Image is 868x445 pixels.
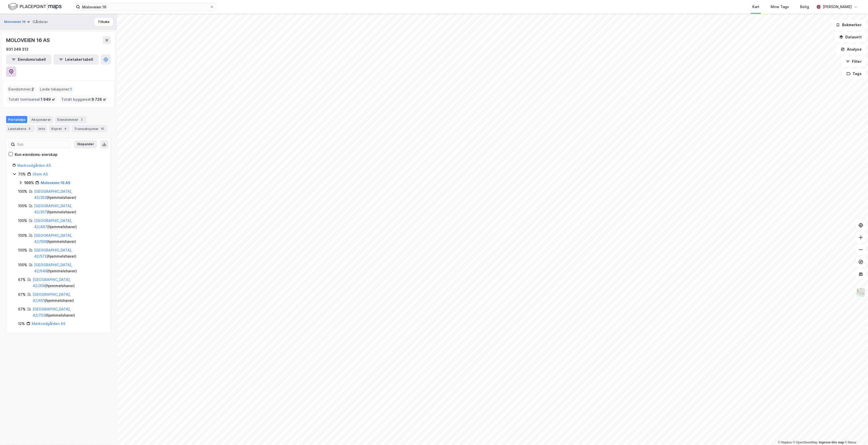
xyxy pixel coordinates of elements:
a: [GEOGRAPHIC_DATA], 42/358 [33,277,71,288]
a: [GEOGRAPHIC_DATA], 42/648 [34,263,72,273]
div: ( hjemmelshaver ) [34,232,105,245]
span: 1 [70,86,72,92]
button: Ekspander [74,140,97,149]
a: Olom AS [33,172,48,176]
div: Styret [49,125,70,132]
div: 100% [18,247,27,253]
div: 2 [79,117,84,122]
button: Leietakertabell [53,54,99,65]
div: Info [36,125,47,132]
button: Eiendomstabell [6,54,51,65]
div: ( hjemmelshaver ) [33,306,105,318]
a: [GEOGRAPHIC_DATA], 42/572 [34,248,72,258]
div: 5 [27,126,32,131]
div: 100% [18,188,27,195]
div: 4 [63,126,68,131]
button: Tags [842,69,866,79]
a: Mørkvedgården AS [17,163,51,168]
div: Portefølje [6,116,27,123]
div: Kun eiendoms-eierskap [15,152,57,158]
div: [PERSON_NAME] [823,4,852,10]
button: Tilbake [95,18,113,26]
div: Kart [752,4,759,10]
button: Analyse [836,44,866,54]
a: Mørkvedgården AS [32,321,65,326]
div: 12% [18,321,25,327]
a: [GEOGRAPHIC_DATA], 42/353 [34,189,72,200]
div: 100% [18,203,27,209]
div: ( hjemmelshaver ) [33,277,105,289]
div: 100% [18,262,27,268]
div: ( hjemmelshaver ) [34,262,105,274]
img: Z [856,288,866,297]
a: [GEOGRAPHIC_DATA], 42/487 [34,218,72,229]
div: 100% [24,180,34,186]
a: [GEOGRAPHIC_DATA], 42/556 [34,233,72,244]
div: Mine Tags [771,4,789,10]
div: Leietakere [6,125,34,132]
a: [GEOGRAPHIC_DATA], 42/357 [34,204,72,214]
div: Eiendommer [55,116,86,123]
button: Filter [842,56,866,67]
div: ( hjemmelshaver ) [34,203,105,215]
div: Eiendommer : [6,85,36,93]
iframe: Chat Widget [843,421,868,445]
button: Datasett [835,32,866,42]
button: Bokmerker [832,20,866,30]
div: Leide lokasjoner : [38,85,74,93]
div: ( hjemmelshaver ) [34,218,105,230]
span: 1 949 ㎡ [41,96,55,102]
div: ( hjemmelshaver ) [33,291,105,304]
a: [GEOGRAPHIC_DATA], 42/703 [33,307,71,317]
span: 9 726 ㎡ [92,96,106,102]
a: Moloveien 16 AS [41,181,70,185]
div: Gårdeier [33,19,48,25]
a: Improve this map [819,441,844,444]
div: 100% [18,232,27,239]
a: Mapbox [778,441,792,444]
div: ( hjemmelshaver ) [34,188,105,201]
a: OpenStreetMap [793,441,818,444]
div: ( hjemmelshaver ) [34,247,105,259]
div: Totalt tomteareal : [6,95,57,103]
div: 10 [100,126,105,131]
div: MOLOVEIEN 16 AS [6,36,51,44]
div: 70% [18,171,26,177]
div: 931 249 312 [6,46,28,52]
button: Moloveien 16 [4,19,27,24]
div: 67% [18,277,26,283]
span: 2 [32,86,34,92]
div: 67% [18,306,26,312]
div: Aksjonærer [29,116,53,123]
div: Totalt byggareal : [59,95,108,103]
div: 100% [18,218,27,224]
input: Søk på adresse, matrikkel, gårdeiere, leietakere eller personer [80,3,210,11]
a: [GEOGRAPHIC_DATA], 42/651 [33,292,71,303]
div: 67% [18,291,26,298]
input: Søk [15,141,71,148]
img: logo.f888ab2527a4732fd821a326f86c7f29.svg [8,2,62,11]
div: Bolig [800,4,809,10]
div: Transaksjoner [72,125,107,132]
